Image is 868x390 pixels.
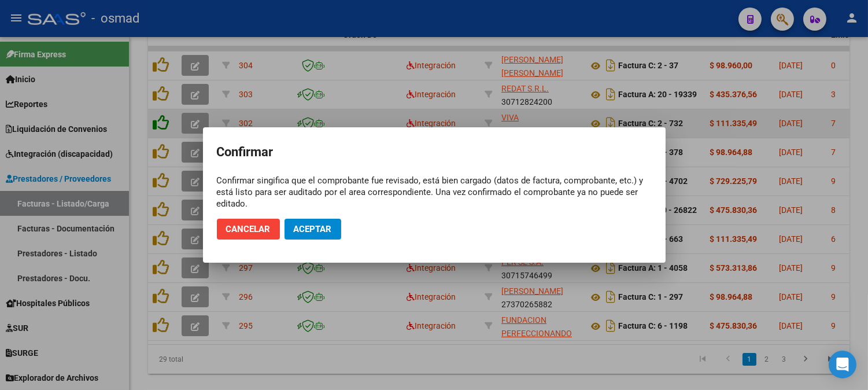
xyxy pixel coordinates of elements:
[285,219,341,240] button: Aceptar
[217,141,652,163] h2: Confirmar
[294,224,332,234] span: Aceptar
[829,351,856,378] div: Open Intercom Messenger
[217,175,652,209] div: Confirmar singifica que el comprobante fue revisado, está bien cargado (datos de factura, comprob...
[226,224,271,234] span: Cancelar
[217,219,280,240] button: Cancelar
